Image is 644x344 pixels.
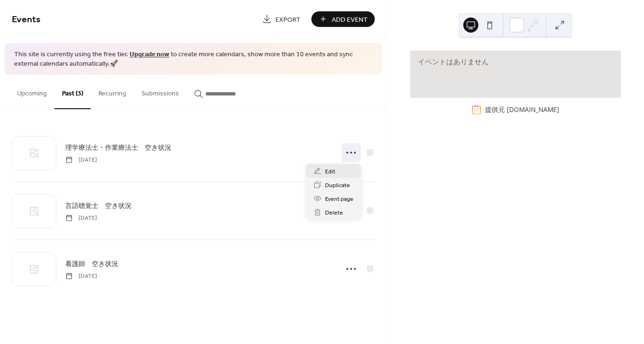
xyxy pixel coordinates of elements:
[65,272,97,280] span: [DATE]
[54,75,91,109] button: Past (3)
[485,105,559,114] div: 提供元
[325,167,335,177] span: Edit
[255,11,308,27] a: Export
[14,50,372,69] span: This site is currently using the free tier. to create more calendars, show more than 10 events an...
[325,208,343,218] span: Delete
[65,143,171,153] span: 理学療法士・作業療法士 空き状況
[325,194,353,204] span: Event page
[130,48,169,61] a: Upgrade now
[275,15,300,25] span: Export
[418,56,613,67] div: イベントはありません
[65,259,118,269] span: 看護師 空き状況
[65,201,132,211] span: 言語聴覚士 空き状況
[134,75,186,108] button: Submissions
[9,75,54,108] button: Upcoming
[65,200,132,211] a: 言語聴覚士 空き状況
[311,11,375,27] button: Add Event
[325,181,350,190] span: Duplicate
[332,15,368,25] span: Add Event
[65,155,97,164] span: [DATE]
[91,75,134,108] button: Recurring
[12,10,41,29] span: Events
[65,214,97,222] span: [DATE]
[65,258,118,269] a: 看護師 空き状況
[65,142,171,153] a: 理学療法士・作業療法士 空き状況
[507,105,559,114] a: [DOMAIN_NAME]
